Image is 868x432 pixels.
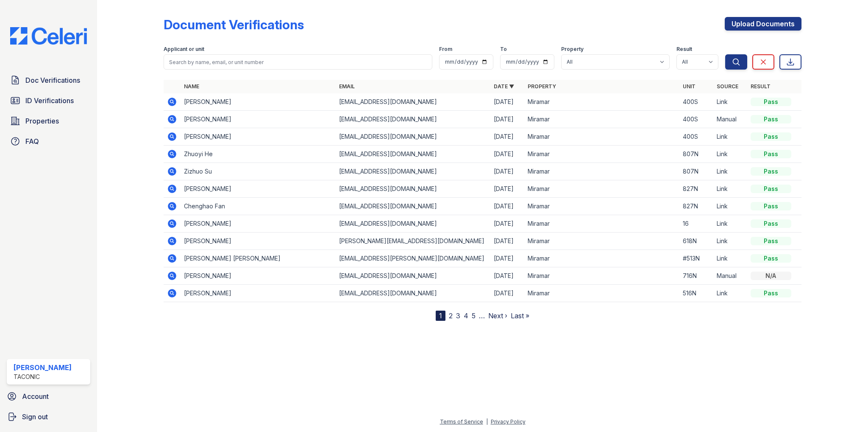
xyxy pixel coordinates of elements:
[717,83,738,90] a: Source
[524,267,679,285] td: Miramar
[713,267,747,285] td: Manual
[679,215,713,233] td: 16
[336,250,490,267] td: [EMAIL_ADDRESS][PERSON_NAME][DOMAIN_NAME]
[336,128,490,146] td: [EMAIL_ADDRESS][DOMAIN_NAME]
[456,311,460,320] a: 3
[713,111,747,128] td: Manual
[181,128,335,146] td: [PERSON_NAME]
[339,83,355,90] a: Email
[751,185,791,193] div: Pass
[751,132,791,141] div: Pass
[449,311,453,320] a: 2
[436,311,445,321] div: 1
[336,267,490,285] td: [EMAIL_ADDRESS][DOMAIN_NAME]
[725,17,801,31] a: Upload Documents
[683,83,696,90] a: Unit
[679,285,713,302] td: 516N
[3,27,94,45] img: CE_Logo_Blue-a8612792a0a2168367f1c8372b55b34899dd931a85d93a1a3d3e32e68fde9ad4.png
[184,83,199,90] a: Name
[181,93,335,111] td: [PERSON_NAME]
[679,250,713,267] td: #513N
[713,180,747,198] td: Link
[751,167,791,176] div: Pass
[490,146,524,163] td: [DATE]
[488,311,507,320] a: Next ›
[336,180,490,198] td: [EMAIL_ADDRESS][DOMAIN_NAME]
[7,72,90,89] a: Doc Verifications
[490,111,524,128] td: [DATE]
[713,285,747,302] td: Link
[336,163,490,180] td: [EMAIL_ADDRESS][DOMAIN_NAME]
[336,233,490,250] td: [PERSON_NAME][EMAIL_ADDRESS][DOMAIN_NAME]
[490,198,524,215] td: [DATE]
[336,215,490,233] td: [EMAIL_ADDRESS][DOMAIN_NAME]
[679,267,713,285] td: 716N
[14,362,72,373] div: [PERSON_NAME]
[524,146,679,163] td: Miramar
[490,250,524,267] td: [DATE]
[25,95,74,106] span: ID Verifications
[713,215,747,233] td: Link
[336,111,490,128] td: [EMAIL_ADDRESS][DOMAIN_NAME]
[3,388,94,405] a: Account
[181,250,335,267] td: [PERSON_NAME] [PERSON_NAME]
[524,285,679,302] td: Miramar
[490,128,524,146] td: [DATE]
[181,233,335,250] td: [PERSON_NAME]
[491,418,526,425] a: Privacy Policy
[713,250,747,267] td: Link
[181,215,335,233] td: [PERSON_NAME]
[679,111,713,128] td: 400S
[336,93,490,111] td: [EMAIL_ADDRESS][DOMAIN_NAME]
[713,198,747,215] td: Link
[181,180,335,198] td: [PERSON_NAME]
[472,311,476,320] a: 5
[181,163,335,180] td: Zizhuo Su
[336,285,490,302] td: [EMAIL_ADDRESS][DOMAIN_NAME]
[181,111,335,128] td: [PERSON_NAME]
[3,408,94,425] a: Sign out
[751,272,791,280] div: N/A
[751,83,771,90] a: Result
[490,267,524,285] td: [DATE]
[561,46,584,53] label: Property
[679,233,713,250] td: 618N
[25,75,80,85] span: Doc Verifications
[490,215,524,233] td: [DATE]
[479,311,485,321] span: …
[832,398,860,424] iframe: chat widget
[7,112,90,129] a: Properties
[25,136,39,146] span: FAQ
[336,146,490,163] td: [EMAIL_ADDRESS][DOMAIN_NAME]
[679,198,713,215] td: 827N
[679,163,713,180] td: 807N
[751,150,791,158] div: Pass
[524,163,679,180] td: Miramar
[751,219,791,228] div: Pass
[336,198,490,215] td: [EMAIL_ADDRESS][DOMAIN_NAME]
[713,93,747,111] td: Link
[751,289,791,297] div: Pass
[164,54,432,70] input: Search by name, email, or unit number
[164,17,304,32] div: Document Verifications
[679,128,713,146] td: 400S
[494,83,514,90] a: Date ▼
[490,93,524,111] td: [DATE]
[524,198,679,215] td: Miramar
[713,163,747,180] td: Link
[524,250,679,267] td: Miramar
[713,146,747,163] td: Link
[464,311,468,320] a: 4
[181,267,335,285] td: [PERSON_NAME]
[528,83,556,90] a: Property
[524,215,679,233] td: Miramar
[25,116,59,126] span: Properties
[490,233,524,250] td: [DATE]
[22,412,48,422] span: Sign out
[440,418,483,425] a: Terms of Service
[7,92,90,109] a: ID Verifications
[490,180,524,198] td: [DATE]
[679,146,713,163] td: 807N
[751,202,791,210] div: Pass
